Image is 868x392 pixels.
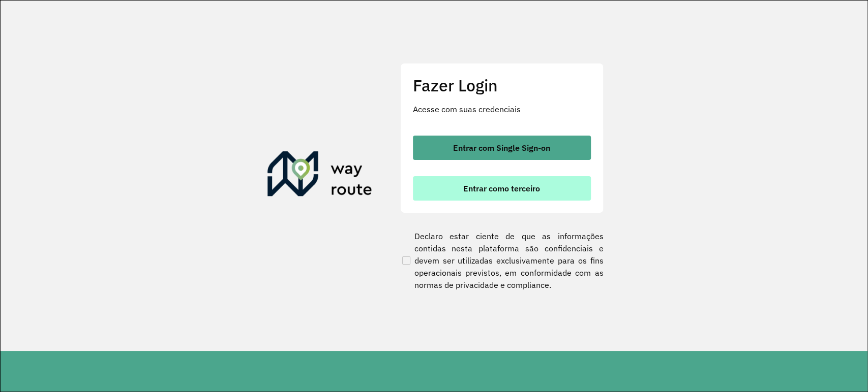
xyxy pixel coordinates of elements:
[413,76,591,95] h2: Fazer Login
[413,103,591,115] p: Acesse com suas credenciais
[267,151,372,200] img: Roteirizador AmbevTech
[453,144,550,152] span: Entrar com Single Sign-on
[463,184,540,192] span: Entrar como terceiro
[400,230,604,291] label: Declaro estar ciente de que as informações contidas nesta plataforma são confidenciais e devem se...
[413,136,591,160] button: button
[413,176,591,201] button: button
